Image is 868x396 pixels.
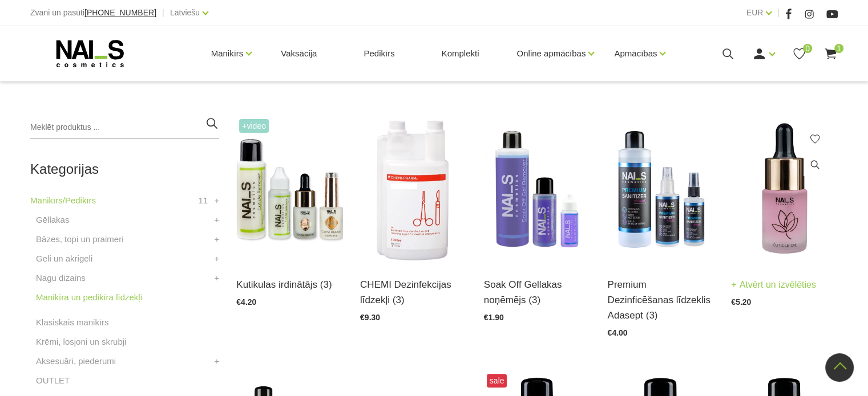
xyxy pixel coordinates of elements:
[731,116,838,263] img: Mitrinoša, mīkstinoša un aromātiska kutikulas eļļa. Bagāta ar nepieciešamo omega-3, 6 un 9, kā ar...
[236,116,343,263] img: Līdzeklis kutikulas mīkstināšanai un irdināšanai vien pāris sekunžu laikā. Ideāli piemērots kutik...
[170,6,200,19] a: Latviešu
[36,316,109,329] a: Klasiskais manikīrs
[36,354,116,368] a: Aksesuāri, piederumi
[746,6,764,19] a: EUR
[792,47,806,61] a: 0
[433,26,488,81] a: Komplekti
[36,232,123,246] a: Bāzes, topi un praimeri
[803,44,812,53] span: 0
[484,277,591,308] a: Soak Off Gellakas noņēmējs (3)
[236,297,256,307] span: €4.20
[162,6,164,20] span: |
[484,313,504,322] span: €1.90
[199,194,208,207] span: 11
[36,291,142,304] a: Manikīra un pedikīra līdzekļi
[84,8,156,17] span: [PHONE_NUMBER]
[239,119,269,133] span: +Video
[84,9,156,17] a: [PHONE_NUMBER]
[215,354,220,368] a: +
[36,213,69,227] a: Gēllakas
[484,116,591,263] img: Profesionāls šķīdums gellakas un citu “soak off” produktu ātrai noņemšanai.Nesausina rokas.Tilpum...
[30,6,156,20] div: Zvani un pasūti
[607,277,714,324] a: Premium Dezinficēšanas līdzeklis Adasept (3)
[777,6,780,20] span: |
[834,44,843,53] span: 1
[731,297,751,307] span: €5.20
[607,328,627,337] span: €4.00
[516,31,586,76] a: Online apmācības
[607,116,714,263] img: Pielietošanas sfēra profesionālai lietošanai: Medicīnisks līdzeklis paredzēts roku un virsmu dezi...
[614,31,657,76] a: Apmācības
[731,277,816,293] a: Atvērt un izvēlēties
[211,31,244,76] a: Manikīrs
[30,162,219,177] h2: Kategorijas
[30,194,96,207] a: Manikīrs/Pedikīrs
[215,271,220,285] a: +
[823,47,838,61] a: 1
[215,252,220,266] a: +
[236,277,343,292] a: Kutikulas irdinātājs (3)
[215,232,220,246] a: +
[487,374,507,387] span: sale
[36,252,92,266] a: Geli un akrigeli
[272,26,326,81] a: Vaksācija
[36,374,70,387] a: OUTLET
[360,313,380,322] span: €9.30
[360,116,467,263] img: STERISEPT INSTRU 1L (SPORICĪDS)Sporicīds instrumentu dezinfekcijas un mazgāšanas līdzeklis invent...
[360,277,467,308] a: CHEMI Dezinfekcijas līdzekļi (3)
[36,335,126,349] a: Krēmi, losjoni un skrubji
[215,213,220,227] a: +
[30,116,219,139] input: Meklēt produktus ...
[215,194,220,207] a: +
[36,271,86,285] a: Nagu dizains
[354,26,403,81] a: Pedikīrs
